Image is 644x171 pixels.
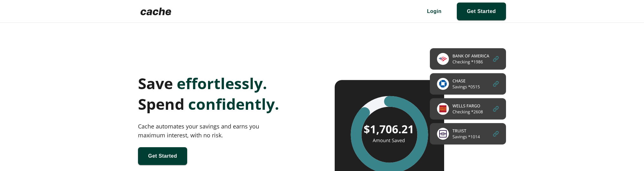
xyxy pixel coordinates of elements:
[138,73,309,94] h1: Save
[138,147,187,165] a: Get Started
[177,73,267,94] span: effortlessly.
[417,3,452,20] a: Login
[188,94,279,114] span: confidently.
[617,146,638,165] iframe: chat widget
[138,122,274,140] div: Cache automates your savings and earns you maximum interest, with no risk.
[457,3,506,20] a: Get Started
[138,94,309,114] h1: Spend
[138,5,174,18] img: Logo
